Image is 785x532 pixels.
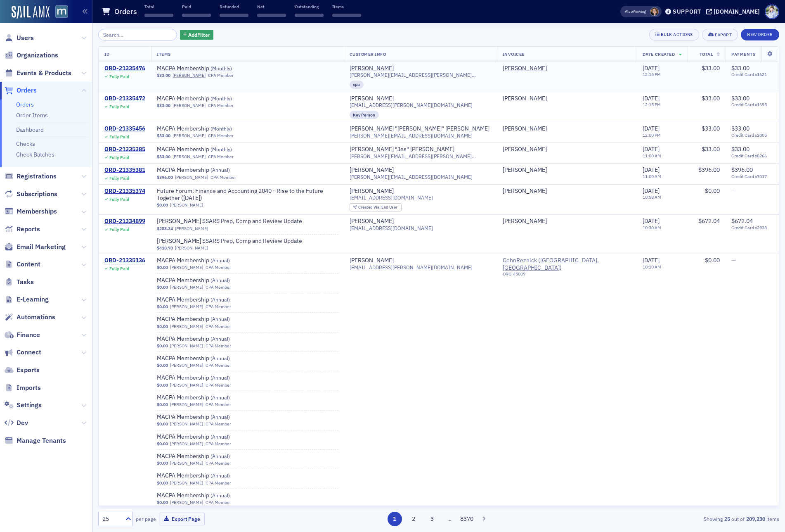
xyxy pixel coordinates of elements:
a: MACPA Membership (Annual) [157,277,261,284]
a: Organizations [5,51,58,60]
span: $0.00 [157,265,168,270]
div: Support [673,8,701,15]
span: Invoicee [503,51,525,57]
span: ( Annual ) [210,453,230,459]
a: ORD-21335456 [104,125,145,133]
div: Fully Paid [109,134,129,140]
span: [EMAIL_ADDRESS][PERSON_NAME][DOMAIN_NAME] [350,264,473,271]
span: Date Created [643,51,675,57]
div: Bulk Actions [661,32,693,37]
a: [PERSON_NAME] [503,166,547,174]
span: Memberships [17,207,57,216]
span: Exports [17,366,40,375]
span: ( Annual ) [210,277,230,283]
span: $33.00 [157,133,170,138]
a: Imports [5,383,41,392]
span: CohnReznick (Baltimore, MD) [503,257,631,280]
span: [DATE] [643,64,660,72]
a: [PERSON_NAME] [170,343,203,349]
span: E-Learning [17,295,49,304]
span: Subscriptions [17,190,57,199]
span: [EMAIL_ADDRESS][DOMAIN_NAME] [350,225,433,231]
a: ORD-21335385 [104,146,145,153]
span: Created Via : [358,204,381,210]
span: Credit Card x1621 [731,72,773,77]
a: [PERSON_NAME] [170,265,203,270]
a: [PERSON_NAME] [503,146,547,153]
a: Dev [5,418,28,427]
p: Net [257,4,286,9]
span: Credit Card x2005 [731,133,773,138]
a: MACPA Membership (Annual) [157,492,261,499]
span: MACPA Membership [157,492,261,499]
a: Events & Products [5,69,71,78]
span: MACPA Membership [157,146,261,153]
span: $672.04 [698,217,720,225]
span: $396.00 [731,166,753,173]
a: [PERSON_NAME] [173,103,206,108]
a: Order Items [16,112,48,119]
span: ( Monthly ) [210,65,232,71]
a: [PERSON_NAME] [350,218,394,225]
span: [DATE] [643,187,660,195]
div: [PERSON_NAME] [503,188,547,195]
span: $672.04 [731,217,753,225]
span: Automations [17,313,55,322]
span: [PERSON_NAME][EMAIL_ADDRESS][DOMAIN_NAME] [350,133,473,139]
span: ( Annual ) [210,257,230,264]
a: [PERSON_NAME] "[PERSON_NAME]" [PERSON_NAME] [350,125,489,133]
button: Export [702,29,738,40]
span: $33.00 [702,145,720,153]
span: Items [157,51,171,57]
a: [PERSON_NAME] [350,95,394,102]
span: Imports [17,383,41,392]
span: MACPA Membership [157,413,261,421]
span: Dev [17,418,28,427]
span: $33.00 [731,125,750,132]
span: Organizations [17,51,58,60]
a: [PERSON_NAME] [175,226,208,231]
span: MACPA Membership [157,472,261,480]
span: $33.00 [702,95,720,102]
a: ORD-21335381 [104,166,145,174]
a: [PERSON_NAME] [170,461,203,466]
div: Created Via: End User [350,203,402,212]
a: ORD-21335476 [104,65,145,72]
a: [PERSON_NAME] [175,245,208,251]
span: ( Monthly ) [210,146,232,152]
a: Settings [5,401,42,410]
span: ( Annual ) [210,166,230,173]
a: MACPA Membership (Annual) [157,296,261,304]
a: Checks [16,140,35,147]
span: ‌ [257,14,286,17]
a: [PERSON_NAME] [170,500,203,505]
span: $0.00 [705,256,720,264]
a: Future Forum: Finance and Accounting 2040 - Rise to the Future Together ([DATE]) [157,188,338,202]
a: [PERSON_NAME] [175,175,208,180]
img: SailAMX [55,5,68,18]
img: SailAMX [12,6,50,19]
a: Automations [5,313,55,322]
span: Add Filter [188,31,210,38]
a: [PERSON_NAME] [173,133,206,138]
span: MACPA Membership [157,125,261,133]
a: CohnReznick ([GEOGRAPHIC_DATA], [GEOGRAPHIC_DATA]) [503,257,631,271]
span: Content [17,260,40,269]
span: ( Annual ) [210,355,230,361]
a: MACPA Membership (Annual) [157,453,261,460]
span: MACPA Membership [157,374,261,382]
span: ‌ [144,14,173,17]
span: [DATE] [643,95,660,102]
time: 11:00 AM [643,173,661,179]
span: Finance [17,330,40,340]
a: [PERSON_NAME] [350,257,394,264]
div: Fully Paid [109,74,129,79]
span: MACPA Membership [157,296,261,304]
a: Memberships [5,207,57,216]
span: $33.00 [157,103,170,108]
a: [PERSON_NAME] [503,125,547,133]
span: [DATE] [643,166,660,173]
div: [DOMAIN_NAME] [714,8,760,15]
a: MACPA Membership (Annual) [157,355,261,362]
